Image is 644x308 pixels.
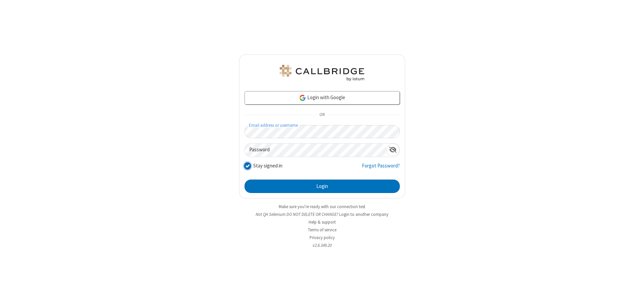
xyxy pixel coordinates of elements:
input: Password [245,144,386,157]
label: Stay signed in [253,162,282,170]
span: OR [317,110,327,120]
a: Help & support [309,219,336,225]
img: QA Selenium DO NOT DELETE OR CHANGE [278,65,366,81]
a: Make sure you're ready with our connection test [279,204,365,209]
a: Login with Google [245,91,400,105]
button: Login to another company [339,211,388,218]
a: Privacy policy [310,235,335,240]
a: Forgot Password? [362,162,400,175]
li: v2.6.349.20 [239,242,405,248]
li: Not QA Selenium DO NOT DELETE OR CHANGE? [239,211,405,218]
input: Email address or username [245,125,400,138]
a: Terms of service [308,227,336,233]
button: Login [245,180,400,193]
div: Show password [386,144,399,156]
img: google-icon.png [299,94,306,102]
